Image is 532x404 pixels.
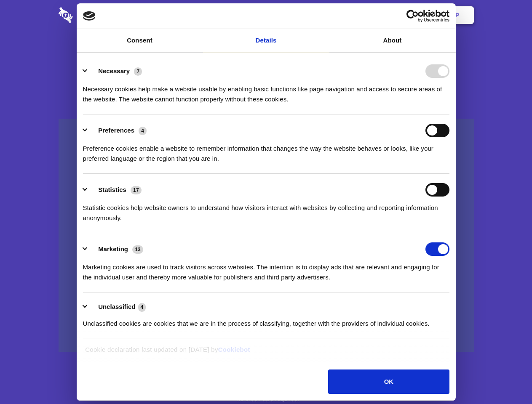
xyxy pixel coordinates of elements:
button: Statistics (17) [83,183,147,197]
label: Statistics [98,186,126,193]
div: Necessary cookies help make a website usable by enabling basic functions like page navigation and... [83,78,449,104]
a: Pricing [247,2,284,28]
button: Necessary (7) [83,64,147,78]
a: Consent [77,29,203,52]
button: Marketing (13) [83,242,149,256]
img: logo-wordmark-white-trans-d4663122ce5f474addd5e946df7df03e33cb6a1c49d2221995e7729f52c070b2.svg [59,7,131,23]
a: Wistia video thumbnail [59,119,474,352]
h4: Auto-redaction of sensitive data, encrypted data sharing and self-destructing private chats. Shar... [59,77,474,104]
a: Contact [342,2,380,28]
div: Unclassified cookies are cookies that we are in the process of classifying, together with the pro... [83,312,449,329]
button: Preferences (4) [83,124,152,137]
a: Details [203,29,329,52]
label: Marketing [98,245,128,252]
label: Necessary [98,67,130,74]
a: Login [382,2,419,28]
span: 4 [139,127,147,135]
span: 13 [132,245,143,254]
a: Usercentrics Cookiebot - opens in a new window [376,10,449,22]
button: Unclassified (4) [83,302,151,312]
div: Statistic cookies help website owners to understand how visitors interact with websites by collec... [83,197,449,223]
span: 4 [138,303,146,311]
button: OK [328,369,449,394]
iframe: Drift Widget Chat Controller [490,362,522,394]
label: Preferences [98,127,134,134]
img: logo [83,11,96,21]
span: 17 [131,186,142,194]
a: Cookiebot [218,346,250,353]
a: About [329,29,456,52]
span: 7 [134,67,142,76]
h1: Eliminate Slack Data Loss. [59,38,474,68]
div: Preference cookies enable a website to remember information that changes the way the website beha... [83,137,449,164]
div: Cookie declaration last updated on [DATE] by [79,345,453,361]
div: Marketing cookies are used to track visitors across websites. The intention is to display ads tha... [83,256,449,282]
